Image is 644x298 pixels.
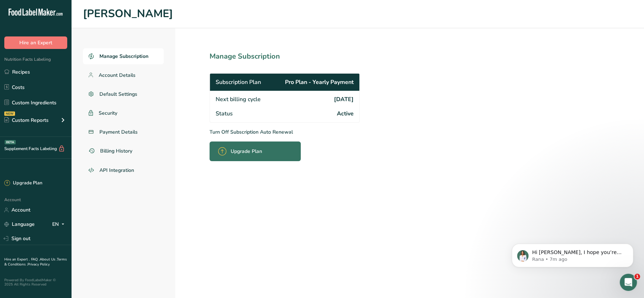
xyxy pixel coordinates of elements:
a: Default Settings [83,86,164,102]
a: Language [4,218,35,230]
div: EN [52,220,67,229]
span: Next billing cycle [216,95,261,104]
span: Active [337,109,354,118]
span: Billing History [100,147,132,155]
span: Status [216,109,233,118]
span: Security [99,109,117,117]
p: Turn Off Subscription Auto Renewal [210,128,391,136]
a: Account Details [83,67,164,83]
a: Payment Details [83,124,164,140]
div: Powered By FoodLabelMaker © 2025 All Rights Reserved [4,278,67,287]
span: [DATE] [334,95,354,104]
a: Billing History [83,143,164,159]
button: Hire an Expert [4,36,67,49]
span: Pro Plan - Yearly Payment [285,78,354,86]
a: Security [83,105,164,121]
span: 1 [634,274,640,279]
a: API Integration [83,162,164,179]
span: Subscription Plan [216,78,261,86]
iframe: Intercom live chat [620,274,637,291]
a: Manage Subscription [83,48,164,64]
span: Payment Details [99,128,138,136]
div: NEW [4,111,15,116]
h1: [PERSON_NAME] [83,6,633,22]
a: Privacy Policy [28,262,50,267]
a: FAQ . [31,257,40,262]
a: Hire an Expert . [4,257,30,262]
span: Manage Subscription [99,53,148,60]
div: BETA [5,140,16,144]
a: Terms & Conditions . [4,257,67,267]
span: API Integration [99,167,134,174]
div: Upgrade Plan [4,180,42,187]
iframe: Intercom notifications message [501,229,644,279]
h1: Manage Subscription [210,51,391,62]
div: Custom Reports [4,116,49,124]
span: Default Settings [99,90,137,98]
a: About Us . [40,257,57,262]
span: Account Details [99,71,136,79]
span: Upgrade Plan [231,148,262,155]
